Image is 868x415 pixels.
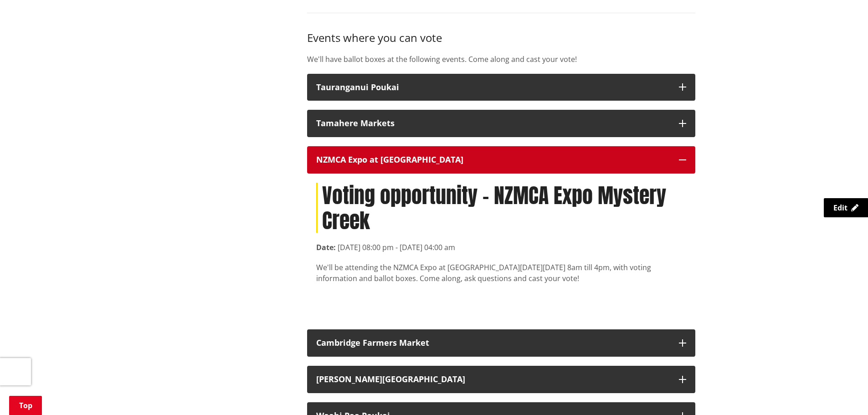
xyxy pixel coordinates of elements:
time: [DATE] 08:00 pm - [DATE] 04:00 am [338,242,455,252]
div: [PERSON_NAME][GEOGRAPHIC_DATA] [316,375,670,384]
div: Cambridge Farmers Market [316,338,670,348]
div: Tauranganui Poukai [316,83,670,92]
button: NZMCA Expo at [GEOGRAPHIC_DATA] [307,146,695,174]
div: We'll be attending the NZMCA Expo at [GEOGRAPHIC_DATA] [316,262,686,284]
h3: Events where you can vote [307,31,695,45]
strong: Date: [316,242,336,252]
span: [DATE][DATE] 8am till 4pm, with voting information and ballot boxes. Come along, ask questions an... [316,262,651,283]
h1: Voting opportunity - NZMCA Expo Mystery Creek [316,183,686,233]
button: Cambridge Farmers Market [307,329,695,357]
button: [PERSON_NAME][GEOGRAPHIC_DATA] [307,366,695,393]
button: Tauranganui Poukai [307,74,695,101]
span: Edit [833,203,847,213]
p: We'll have ballot boxes at the following events. Come along and cast your vote! [307,54,695,65]
div: NZMCA Expo at [GEOGRAPHIC_DATA] [316,155,670,164]
iframe: Messenger Launcher [826,377,859,410]
a: Edit [824,198,868,217]
div: Tamahere Markets [316,119,670,128]
a: Top [9,396,42,415]
button: Tamahere Markets [307,110,695,137]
